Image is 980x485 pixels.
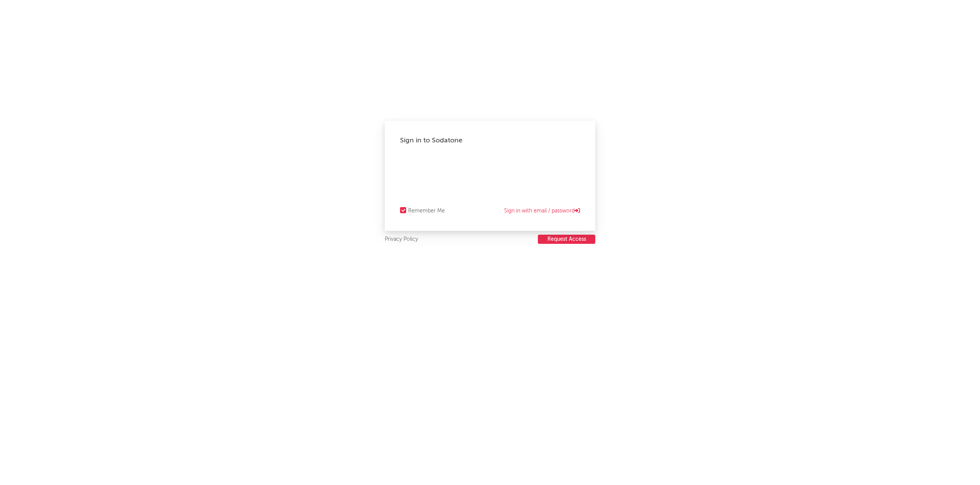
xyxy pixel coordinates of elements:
[538,235,595,244] button: Request Access
[385,235,418,244] a: Privacy Policy
[538,235,595,244] a: Request Access
[408,206,445,216] div: Remember Me
[504,206,580,216] a: Sign in with email / password
[400,136,580,145] div: Sign in to Sodatone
